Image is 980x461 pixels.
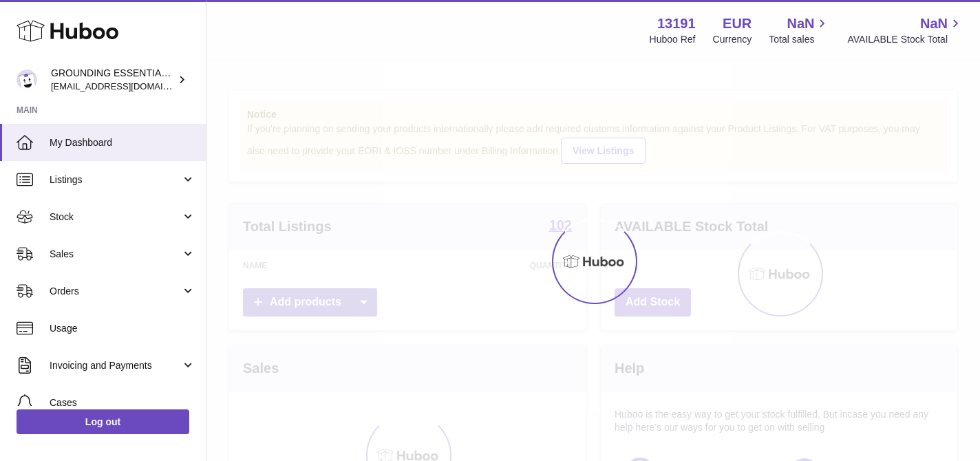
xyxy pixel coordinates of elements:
span: Stock [50,211,181,224]
a: Log out [17,409,189,434]
div: GROUNDING ESSENTIALS INTERNATIONAL SLU [51,67,175,93]
span: Orders [50,285,181,298]
span: My Dashboard [50,136,195,149]
span: Cases [50,396,195,409]
span: Usage [50,322,195,335]
span: Listings [50,173,181,186]
span: AVAILABLE Stock Total [847,33,963,46]
a: NaN AVAILABLE Stock Total [847,14,963,46]
div: Currency [713,33,752,46]
a: NaN Total sales [769,14,830,46]
span: [EMAIL_ADDRESS][DOMAIN_NAME] [51,81,202,92]
span: NaN [920,14,948,33]
span: Invoicing and Payments [50,359,181,372]
span: Sales [50,248,181,261]
img: espenwkopperud@gmail.com [17,69,37,90]
strong: 13191 [657,14,696,33]
span: NaN [787,14,814,33]
strong: EUR [723,14,752,33]
div: Huboo Ref [650,33,696,46]
span: Total sales [769,33,830,46]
